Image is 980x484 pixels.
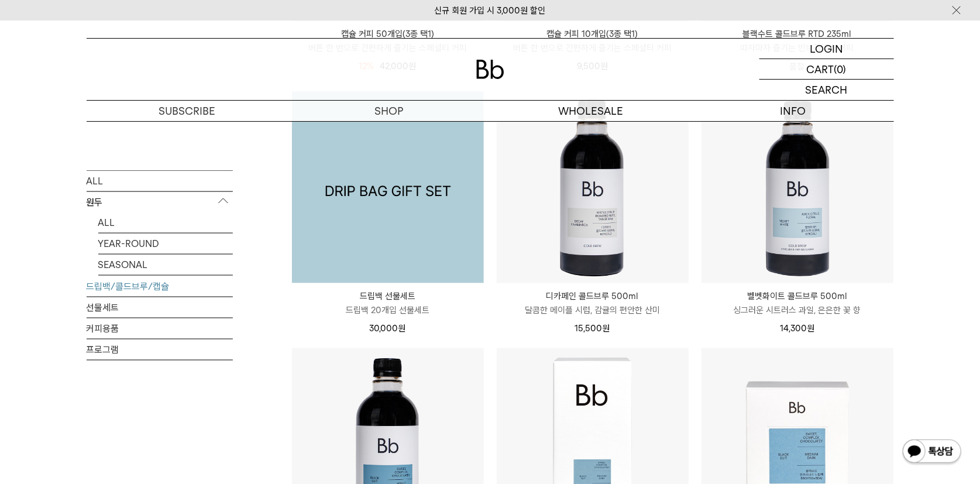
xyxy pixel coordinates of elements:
img: 로고 [476,60,504,79]
a: 드립백 선물세트 [292,91,484,283]
a: 신규 회원 가입 시 3,000원 할인 [435,5,546,16]
img: 카카오톡 채널 1:1 채팅 버튼 [902,438,962,466]
p: (0) [834,59,847,79]
img: 벨벳화이트 콜드브루 500ml [702,91,893,283]
p: 드립백 20개입 선물세트 [292,303,484,317]
a: 커피용품 [87,318,233,338]
p: INFO [692,101,894,121]
a: CART (0) [759,59,894,80]
img: 디카페인 콜드브루 500ml [497,91,689,283]
p: 벨벳화이트 콜드브루 500ml [702,289,893,303]
a: 디카페인 콜드브루 500ml 달콤한 메이플 시럽, 감귤의 편안한 산미 [497,289,689,317]
span: 30,000 [370,323,406,334]
a: YEAR-ROUND [98,233,233,253]
span: 원 [807,323,814,334]
a: SEASONAL [98,254,233,274]
p: LOGIN [810,39,843,59]
a: ALL [87,170,233,191]
p: 달콤한 메이플 시럽, 감귤의 편안한 산미 [497,303,689,317]
a: 선물세트 [87,297,233,317]
a: SHOP [288,101,490,121]
a: 벨벳화이트 콜드브루 500ml 싱그러운 시트러스 과일, 은은한 꽃 향 [702,289,893,317]
p: 원두 [87,191,233,212]
a: SUBSCRIBE [87,101,288,121]
span: 14,300 [780,323,814,334]
p: WHOLESALE [490,101,692,121]
p: CART [807,59,834,79]
p: SEARCH [806,80,848,100]
a: LOGIN [759,39,894,59]
a: 드립백 선물세트 드립백 20개입 선물세트 [292,289,484,317]
a: 드립백/콜드브루/캡슐 [87,276,233,296]
span: 원 [603,323,610,334]
img: 1000000068_add2_01.png [292,91,484,283]
p: 싱그러운 시트러스 과일, 은은한 꽃 향 [702,303,893,317]
span: 원 [398,323,406,334]
a: ALL [98,212,233,232]
p: 디카페인 콜드브루 500ml [497,289,689,303]
p: 드립백 선물세트 [292,289,484,303]
a: 프로그램 [87,339,233,359]
span: 15,500 [575,323,610,334]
